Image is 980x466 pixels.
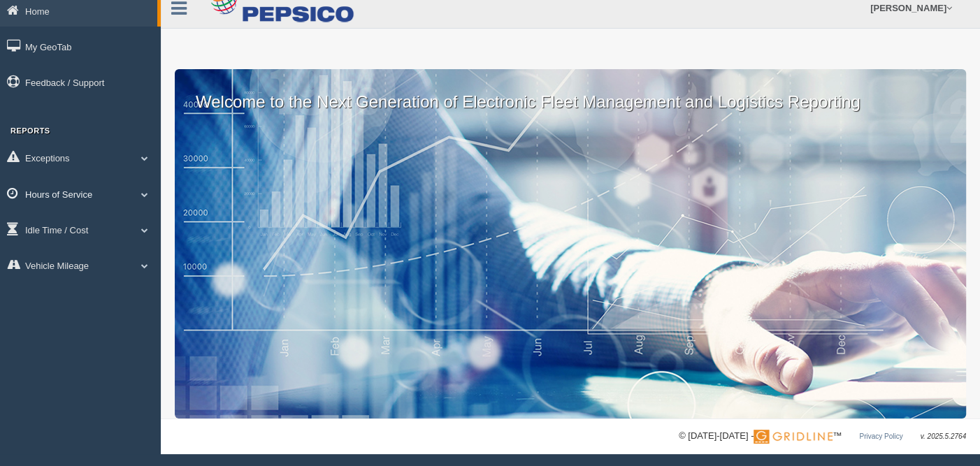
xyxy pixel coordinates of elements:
div: © [DATE]-[DATE] - ™ [679,429,966,444]
a: Privacy Policy [859,432,902,440]
img: Gridline [754,430,833,444]
span: v. 2025.5.2764 [921,432,966,440]
p: Welcome to the Next Generation of Electronic Fleet Management and Logistics Reporting [175,69,966,114]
